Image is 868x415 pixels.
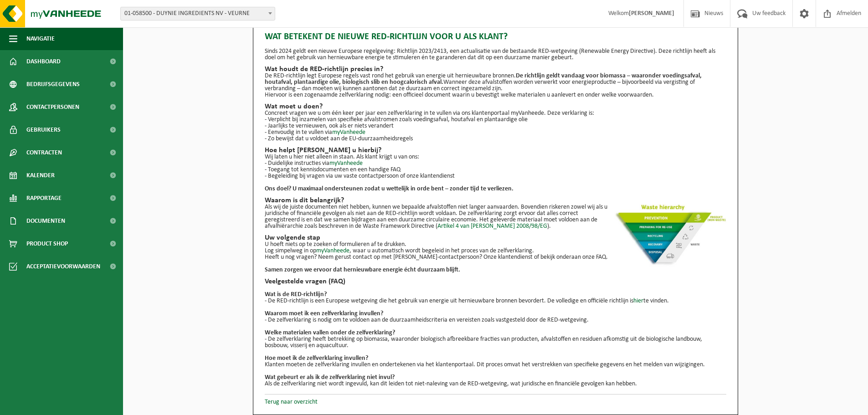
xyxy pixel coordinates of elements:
p: - Duidelijke instructies via [265,160,726,167]
span: Contracten [26,141,62,164]
p: Sinds 2024 geldt een nieuwe Europese regelgeving: Richtlijn 2023/2413, een actualisatie van de be... [265,48,726,61]
span: 01-058500 - DUYNIE INGREDIENTS NV - VEURNE [120,7,275,20]
p: Als wij de juiste documenten niet hebben, kunnen we bepaalde afvalstoffen niet langer aanvaarden.... [265,204,726,230]
a: myVanheede [316,247,349,254]
a: myVanheede [329,160,363,167]
h2: Hoe helpt [PERSON_NAME] u hierbij? [265,147,726,154]
b: Waarom moet ik een zelfverklaring invullen? [265,310,383,317]
b: Hoe moet ik de zelfverklaring invullen? [265,355,368,362]
p: Concreet vragen we u om één keer per jaar een zelfverklaring in te vullen via ons klantenportaal ... [265,110,726,117]
p: De RED-richtlijn legt Europese regels vast rond het gebruik van energie uit hernieuwbare bronnen.... [265,73,726,92]
span: Contactpersonen [26,96,79,118]
a: hier [633,297,643,304]
a: Terug naar overzicht [265,399,318,405]
h2: Uw volgende stap [265,234,726,241]
b: Wat is de RED-richtlijn? [265,291,327,298]
p: U hoeft niets op te zoeken of formulieren af te drukken. Log simpelweg in op , waar u automatisch... [265,241,726,254]
a: Artikel 4 van [PERSON_NAME] 2008/98/EG [437,223,547,230]
p: - Toegang tot kennisdocumenten en een handige FAQ [265,167,726,173]
b: Samen zorgen we ervoor dat hernieuwbare energie écht duurzaam blijft. [265,266,460,273]
p: - Begeleiding bij vragen via uw vaste contactpersoon of onze klantendienst [265,173,726,179]
span: Navigatie [26,27,55,50]
span: Bedrijfsgegevens [26,73,80,96]
p: - Eenvoudig in te vullen via [265,129,726,136]
p: - Jaarlijks te vernieuwen, ook als er niets verandert [265,123,726,129]
span: 01-058500 - DUYNIE INGREDIENTS NV - VEURNE [121,7,275,20]
h2: Wat houdt de RED-richtlijn precies in? [265,66,726,73]
span: Product Shop [26,232,68,255]
span: Rapportage [26,187,62,210]
span: Documenten [26,210,65,232]
p: Klanten moeten de zelfverklaring invullen en ondertekenen via het klantenportaal. Dit proces omva... [265,362,726,368]
span: Acceptatievoorwaarden [26,255,100,278]
h2: Wat moet u doen? [265,103,726,110]
p: - De RED-richtlijn is een Europese wetgeving die het gebruik van energie uit hernieuwbare bronnen... [265,298,726,304]
p: Hiervoor is een zogenaamde zelfverklaring nodig: een officieel document waarin u bevestigt welke ... [265,92,726,98]
span: Gebruikers [26,118,61,141]
p: - De zelfverklaring is nodig om te voldoen aan de duurzaamheidscriteria en vereisten zoals vastge... [265,317,726,323]
h2: Waarom is dit belangrijk? [265,197,726,204]
p: Wij laten u hier niet alleen in staan. Als klant krijgt u van ons: [265,154,726,160]
span: Kalender [26,164,55,187]
p: - Zo bewijst dat u voldoet aan de EU-duurzaamheidsregels [265,136,726,142]
span: Dashboard [26,50,61,73]
strong: Ons doel? U maximaal ondersteunen zodat u wettelijk in orde bent – zonder tijd te verliezen. [265,185,514,192]
p: Heeft u nog vragen? Neem gerust contact op met [PERSON_NAME]-contactpersoon? Onze klantendienst o... [265,254,726,261]
p: Als de zelfverklaring niet wordt ingevuld, kan dit leiden tot niet-naleving van de RED-wetgeving,... [265,381,726,387]
strong: [PERSON_NAME] [629,10,674,17]
p: - Verplicht bij inzamelen van specifieke afvalstromen zoals voedingsafval, houtafval en plantaard... [265,117,726,123]
a: myVanheede [332,129,365,136]
b: Welke materialen vallen onder de zelfverklaring? [265,329,395,336]
p: - De zelfverklaring heeft betrekking op biomassa, waaronder biologisch afbreekbare fracties van p... [265,336,726,349]
b: Wat gebeurt er als ik de zelfverklaring niet invul? [265,374,395,381]
h2: Veelgestelde vragen (FAQ) [265,278,726,285]
strong: De richtlijn geldt vandaag voor biomassa – waaronder voedingsafval, houtafval, plantaardige olie,... [265,72,702,86]
span: Wat betekent de nieuwe RED-richtlijn voor u als klant? [265,30,508,44]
